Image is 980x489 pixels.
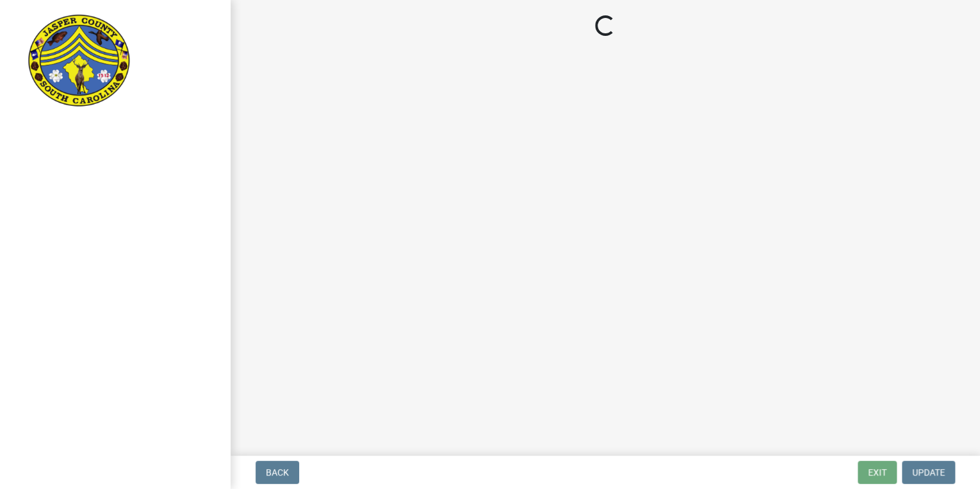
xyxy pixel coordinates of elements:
[912,467,945,477] span: Update
[266,467,289,477] span: Back
[902,461,955,484] button: Update
[858,461,897,484] button: Exit
[26,13,133,110] img: Jasper County, South Carolina
[256,461,299,484] button: Back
